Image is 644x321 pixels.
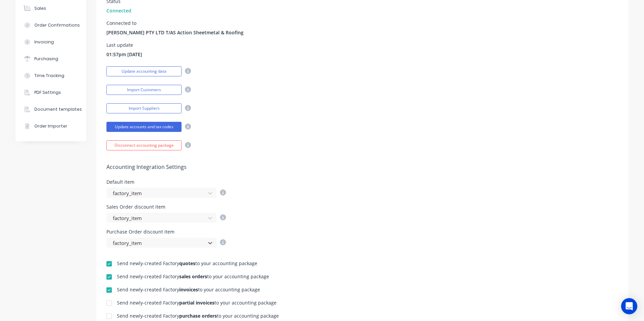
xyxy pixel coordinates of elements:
[106,103,182,113] button: Import Suppliers
[15,67,86,84] button: Time Tracking
[106,140,182,150] button: Disconnect accounting package
[117,261,257,266] div: Send newly-created Factory to your accounting package
[34,123,67,129] div: Order Importer
[179,273,207,280] b: sales orders
[106,229,226,234] div: Purchase Order discount item
[106,21,244,26] div: Connected to
[106,43,142,47] div: Last update
[15,118,86,135] button: Order Importer
[117,274,269,279] div: Send newly-created Factory to your accounting package
[34,90,61,96] div: PDF Settings
[106,29,244,36] span: [PERSON_NAME] PTY LTD T/AS Action Sheetmetal & Roofing
[179,313,217,319] b: purchase orders
[117,287,260,292] div: Send newly-created Factory to your accounting package
[15,17,86,34] button: Order Confirmations
[106,7,131,14] span: Connected
[106,51,142,58] span: 01:57pm [DATE]
[106,66,182,76] button: Update accounting data
[106,180,226,184] div: Default item
[15,50,86,67] button: Purchasing
[34,73,64,79] div: Time Tracking
[34,56,58,62] div: Purchasing
[15,101,86,118] button: Document templates
[15,34,86,50] button: Invoicing
[621,298,637,314] div: Open Intercom Messenger
[179,260,195,266] b: quotes
[106,164,618,170] h5: Accounting Integration Settings
[34,22,80,28] div: Order Confirmations
[15,84,86,101] button: PDF Settings
[106,122,182,132] button: Update accounts and tax codes
[106,85,182,95] button: Import Customers
[34,106,82,112] div: Document templates
[179,286,198,293] b: invoices
[34,39,54,45] div: Invoicing
[117,314,279,318] div: Send newly-created Factory to your accounting package
[106,205,226,209] div: Sales Order discount item
[179,299,215,306] b: partial invoices
[117,300,277,305] div: Send newly-created Factory to your accounting package
[34,5,46,11] div: Sales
